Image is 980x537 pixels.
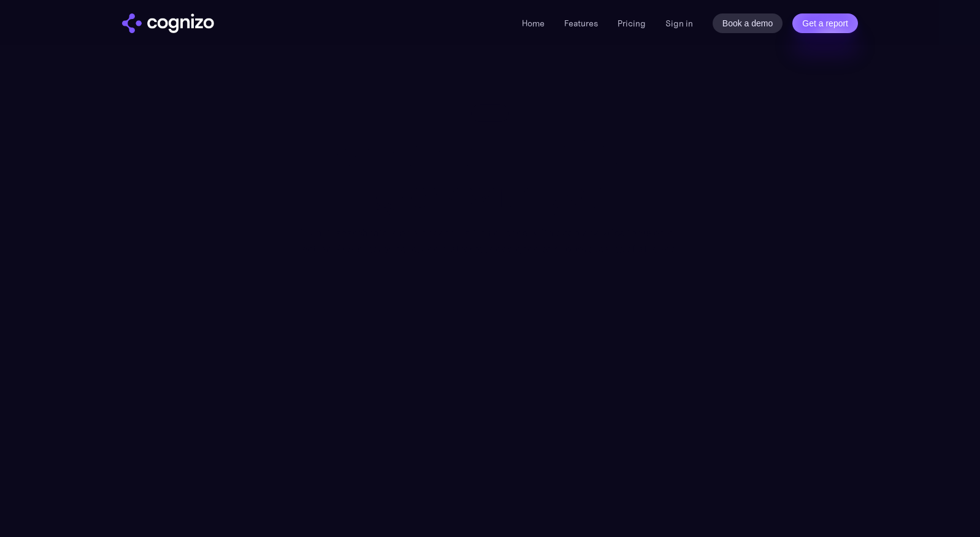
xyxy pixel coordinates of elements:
a: home [122,13,214,33]
a: Book a demo [713,13,783,33]
a: Get a report [792,13,858,33]
a: Features [564,18,598,29]
img: cognizo logo [122,13,214,33]
div: Pricing [476,107,504,119]
a: Sign in [665,16,693,31]
a: Pricing [618,18,646,29]
a: Home [522,18,545,29]
div: Turn AI search into a primary acquisition channel with deep analytics focused on action. Our ente... [292,224,688,257]
h1: Scalable plans that grow with you [292,131,688,215]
